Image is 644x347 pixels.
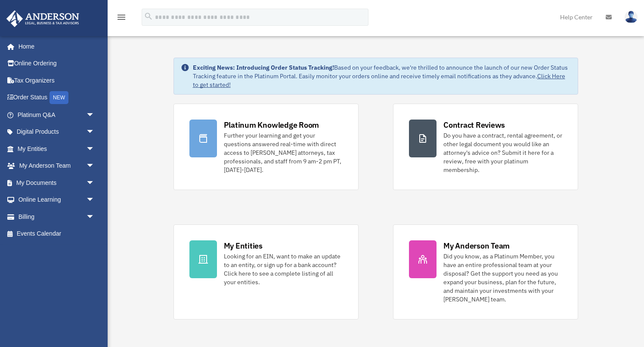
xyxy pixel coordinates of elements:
a: My Entitiesarrow_drop_down [6,140,108,157]
strong: Exciting News: Introducing Order Status Tracking! [193,64,334,71]
a: My Anderson Team Did you know, as a Platinum Member, you have an entire professional team at your... [393,224,578,319]
a: Click Here to get started! [193,72,565,89]
i: search [144,12,153,21]
a: Online Ordering [6,55,108,72]
div: NEW [50,91,68,104]
a: Digital Productsarrow_drop_down [6,123,108,141]
a: Home [6,38,103,55]
span: arrow_drop_down [86,208,103,226]
span: arrow_drop_down [86,157,103,175]
a: My Documentsarrow_drop_down [6,174,108,191]
a: Platinum Knowledge Room Further your learning and get your questions answered real-time with dire... [173,104,359,190]
a: Events Calendar [6,225,108,243]
div: My Entities [224,240,263,251]
a: My Anderson Teamarrow_drop_down [6,157,108,175]
a: Order StatusNEW [6,89,108,107]
a: Platinum Q&Aarrow_drop_down [6,106,108,123]
a: Contract Reviews Do you have a contract, rental agreement, or other legal document you would like... [393,104,578,190]
div: Do you have a contract, rental agreement, or other legal document you would like an attorney's ad... [443,131,562,174]
a: Online Learningarrow_drop_down [6,191,108,209]
div: Further your learning and get your questions answered real-time with direct access to [PERSON_NAM... [224,131,343,174]
div: Based on your feedback, we're thrilled to announce the launch of our new Order Status Tracking fe... [193,63,571,89]
span: arrow_drop_down [86,140,103,158]
div: Looking for an EIN, want to make an update to an entity, or sign up for a bank account? Click her... [224,252,343,286]
span: arrow_drop_down [86,191,103,209]
a: menu [116,15,127,22]
span: arrow_drop_down [86,174,103,192]
div: Platinum Knowledge Room [224,120,319,130]
a: My Entities Looking for an EIN, want to make an update to an entity, or sign up for a bank accoun... [173,224,359,319]
span: arrow_drop_down [86,106,103,124]
img: Anderson Advisors Platinum Portal [4,10,82,27]
img: User Pic [625,11,638,23]
div: Contract Reviews [443,120,505,130]
a: Tax Organizers [6,72,108,89]
i: menu [116,12,127,22]
div: My Anderson Team [443,240,510,251]
span: arrow_drop_down [86,123,103,141]
div: Did you know, as a Platinum Member, you have an entire professional team at your disposal? Get th... [443,252,562,304]
a: Billingarrow_drop_down [6,208,108,225]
